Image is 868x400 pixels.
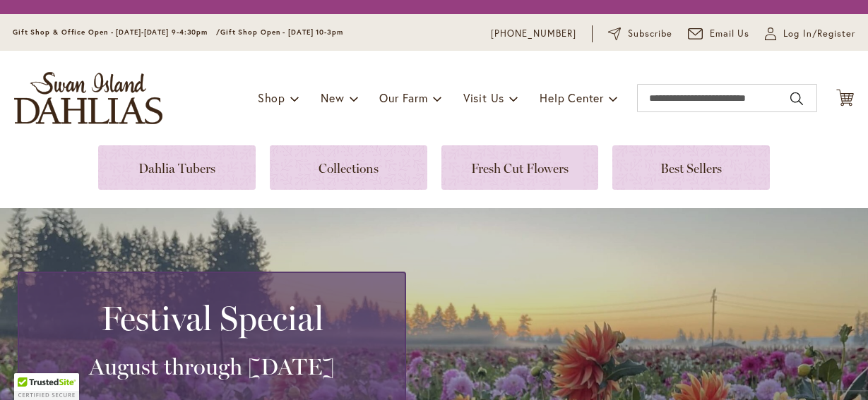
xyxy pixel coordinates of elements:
a: Log In/Register [765,27,855,41]
a: Subscribe [608,27,672,41]
span: Visit Us [463,90,504,105]
a: [PHONE_NUMBER] [491,27,576,41]
a: Email Us [688,27,750,41]
span: Email Us [710,27,750,41]
span: Gift Shop Open - [DATE] 10-3pm [220,28,343,37]
span: Our Farm [379,90,427,105]
span: New [321,90,344,105]
h2: Festival Special [36,298,388,338]
span: Shop [258,90,285,105]
span: Gift Shop & Office Open - [DATE]-[DATE] 9-4:30pm / [13,28,220,37]
a: store logo [14,72,162,124]
span: Subscribe [628,27,672,41]
span: Log In/Register [783,27,855,41]
span: Help Center [540,90,604,105]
